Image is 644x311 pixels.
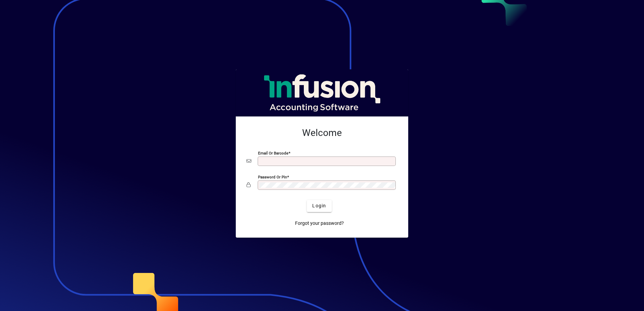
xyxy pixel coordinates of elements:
[312,202,326,209] span: Login
[258,150,288,155] mat-label: Email or Barcode
[258,174,287,179] mat-label: Password or Pin
[292,217,347,230] a: Forgot your password?
[295,220,344,227] span: Forgot your password?
[247,127,397,139] h2: Welcome
[307,200,331,212] button: Login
